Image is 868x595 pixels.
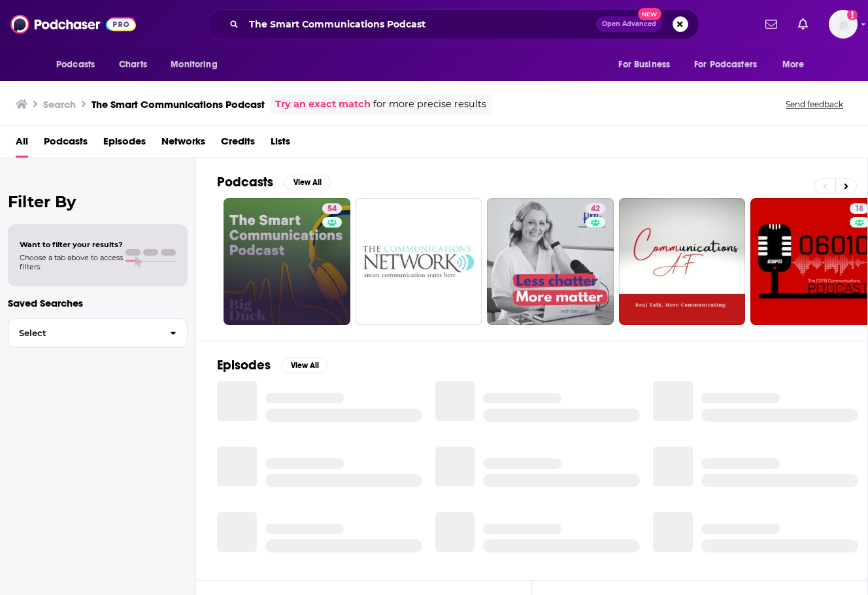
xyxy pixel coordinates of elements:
[760,13,782,35] a: Show notifications dropdown
[327,203,337,216] span: 54
[281,358,328,373] button: View All
[8,297,188,309] p: Saved Searches
[773,52,821,77] button: open menu
[217,357,271,373] h2: Episodes
[10,12,136,37] img: Podchaser - Follow, Share and Rate Podcasts
[694,56,757,74] span: For Podcasters
[829,10,858,39] span: Logged in as amooers
[171,56,217,74] span: Monitoring
[487,198,614,325] a: 42
[322,203,342,214] a: 54
[586,203,605,214] a: 42
[119,56,147,74] span: Charts
[44,131,88,158] a: Podcasts
[47,52,112,77] button: open menu
[855,203,863,216] span: 18
[782,99,847,110] button: Send feedback
[284,175,331,190] button: View All
[275,97,371,112] a: Try an exact match
[829,10,858,39] img: User Profile
[92,98,265,110] h3: The Smart Communications Podcast
[244,14,596,35] input: Search podcasts, credits, & more...
[224,198,350,325] a: 54
[217,357,328,373] a: EpisodesView All
[793,13,813,35] a: Show notifications dropdown
[221,131,255,158] a: Credits
[609,52,686,77] button: open menu
[20,253,123,271] span: Choose a tab above to access filters.
[686,52,776,77] button: open menu
[43,98,76,110] h3: Search
[16,131,28,158] a: All
[8,318,188,348] button: Select
[373,97,486,112] span: for more precise results
[20,240,123,249] span: Want to filter your results?
[618,56,670,74] span: For Business
[829,10,858,39] button: Show profile menu
[8,192,188,211] h2: Filter By
[56,56,95,74] span: Podcasts
[847,10,858,20] svg: Add a profile image
[8,329,159,337] span: Select
[161,52,234,77] button: open menu
[638,8,661,20] span: New
[602,21,656,27] span: Open Advanced
[591,203,600,216] span: 42
[217,174,273,190] h2: Podcasts
[271,131,290,158] a: Lists
[217,174,331,190] a: PodcastsView All
[161,131,205,158] a: Networks
[208,9,699,39] div: Search podcasts, credits, & more...
[110,52,155,77] a: Charts
[596,16,662,32] button: Open AdvancedNew
[782,56,805,74] span: More
[103,131,146,158] a: Episodes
